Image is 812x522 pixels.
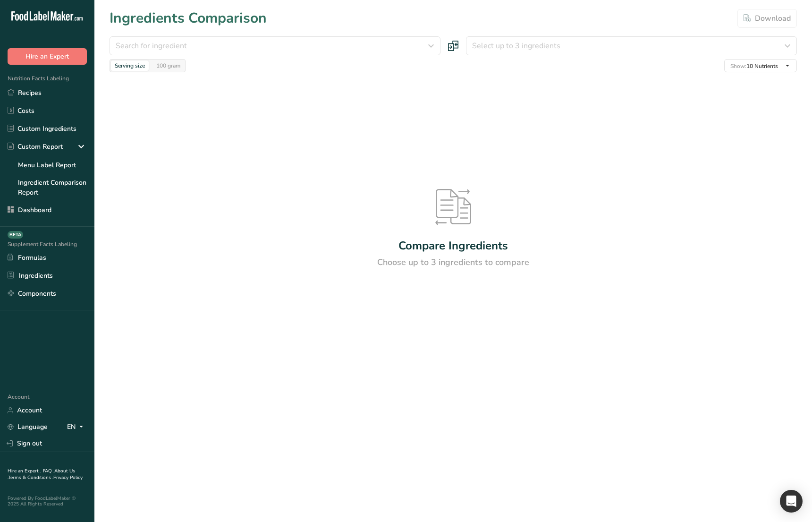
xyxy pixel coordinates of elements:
span: Show: [730,62,746,70]
div: 100 gram [152,60,184,71]
span: Search for ingredient [116,40,187,51]
span: 10 Nutrients [730,62,778,70]
div: Download [744,13,791,24]
div: Powered By FoodLabelMaker © 2025 All Rights Reserved [8,496,87,507]
h1: Ingredients Comparison [110,8,267,29]
a: Privacy Policy [53,474,83,481]
a: FAQ . [43,468,54,474]
a: Language [8,419,48,435]
div: Compare Ingredients [398,237,508,254]
a: Hire an Expert . [8,468,41,474]
span: Select up to 3 ingredients [472,40,560,51]
button: Show:10 Nutrients [724,59,797,72]
div: Open Intercom Messenger [780,490,803,513]
button: Download [737,9,797,28]
a: About Us . [8,468,75,481]
div: BETA [8,231,23,239]
button: Hire an Expert [8,48,87,65]
div: EN [67,421,87,433]
button: Search for ingredient [110,36,440,55]
div: Choose up to 3 ingredients to compare [377,256,529,269]
button: Select up to 3 ingredients [466,36,797,55]
a: Terms & Conditions . [8,474,53,481]
div: Serving size [111,60,149,71]
div: Custom Report [8,142,63,152]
